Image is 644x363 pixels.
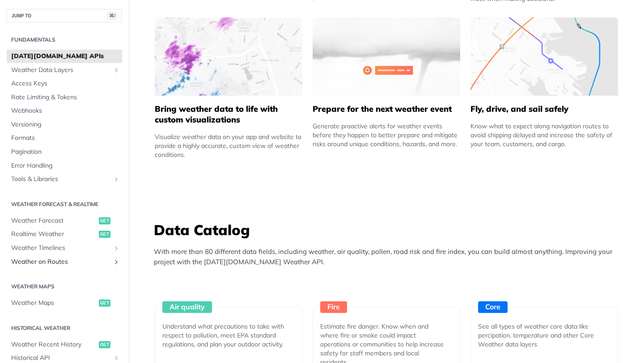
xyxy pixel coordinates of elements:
span: Realtime Weather [11,230,97,239]
h5: Fly, drive, and sail safely [470,104,618,114]
a: Weather Mapsget [7,296,122,310]
button: Show subpages for Weather Data Layers [113,67,120,74]
h5: Bring weather data to life with custom visualizations [155,104,302,125]
span: get [99,341,110,348]
span: Error Handling [11,161,120,170]
div: Generate proactive alerts for weather events before they happen to better prepare and mitigate ri... [313,122,460,148]
a: Error Handling [7,159,122,173]
h5: Prepare for the next weather event [313,104,460,114]
img: 4463876-group-4982x.svg [155,17,302,96]
a: Tools & LibrariesShow subpages for Tools & Libraries [7,173,122,186]
a: [DATE][DOMAIN_NAME] APIs [7,50,122,63]
a: Rate Limiting & Tokens [7,91,122,104]
div: See all types of weather core data like percipation, temperature and other Core Weather data layers [478,322,603,349]
span: Tools & Libraries [11,175,110,184]
h2: Fundamentals [7,36,122,44]
span: get [99,300,110,307]
span: get [99,217,110,224]
button: Show subpages for Historical API [113,355,120,362]
a: Versioning [7,118,122,131]
span: Weather Maps [11,299,97,308]
h2: Historical Weather [7,324,122,332]
span: Weather on Routes [11,257,110,266]
h3: Data Catalog [154,220,623,240]
span: [DATE][DOMAIN_NAME] APIs [11,52,120,61]
div: Visualize weather data on your app and website to provide a highly accurate, custom view of weath... [155,132,302,159]
h2: Weather Maps [7,283,122,291]
button: Show subpages for Weather on Routes [113,258,120,266]
div: Understand what precautions to take with respect to pollution, meet EPA standard regulations, and... [162,322,288,349]
span: Versioning [11,120,120,129]
span: Weather Data Layers [11,66,110,75]
p: With more than 80 different data fields, including weather, air quality, pollen, road risk and fi... [154,247,623,267]
button: Show subpages for Weather Timelines [113,245,120,252]
span: Webhooks [11,106,120,115]
a: Weather on RoutesShow subpages for Weather on Routes [7,255,122,269]
button: Show subpages for Tools & Libraries [113,176,120,183]
img: 994b3d6-mask-group-32x.svg [470,17,618,96]
span: Weather Forecast [11,216,97,225]
button: JUMP TO⌘/ [7,9,122,22]
span: Historical API [11,354,110,363]
span: Rate Limiting & Tokens [11,93,120,102]
div: Fire [320,301,347,313]
a: Pagination [7,145,122,159]
a: Webhooks [7,104,122,118]
a: Access Keys [7,77,122,90]
span: Pagination [11,148,120,156]
a: Weather Forecastget [7,214,122,228]
span: Weather Recent History [11,340,97,349]
a: Realtime Weatherget [7,228,122,241]
a: Weather Data LayersShow subpages for Weather Data Layers [7,63,122,77]
img: 2c0a313-group-496-12x.svg [313,17,460,96]
a: Weather Recent Historyget [7,338,122,351]
h2: Weather Forecast & realtime [7,200,122,208]
span: get [99,231,110,238]
div: Know what to expect along navigation routes to avoid shipping delayed and increase the safety of ... [470,122,618,148]
span: ⌘/ [107,12,117,20]
a: Weather TimelinesShow subpages for Weather Timelines [7,241,122,255]
span: Formats [11,134,120,143]
div: Core [478,301,508,313]
a: Formats [7,131,122,145]
span: Access Keys [11,79,120,88]
div: Air quality [162,301,212,313]
span: Weather Timelines [11,244,110,253]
